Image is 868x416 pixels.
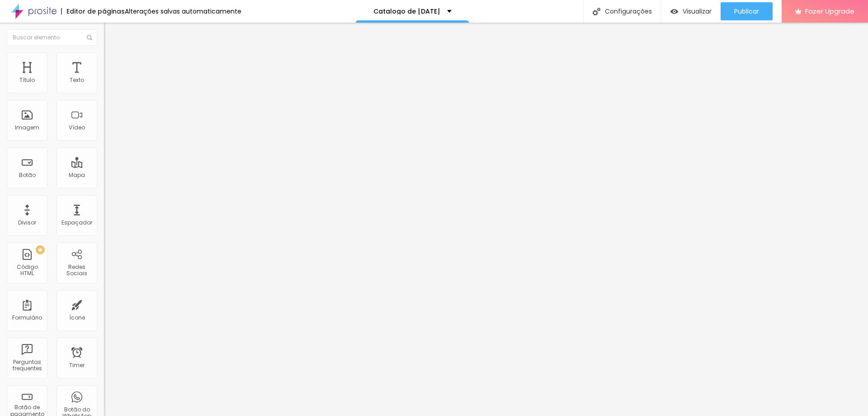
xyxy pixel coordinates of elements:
p: Catalogo de [DATE] [373,8,440,14]
div: Alterações salvas automaticamente [125,8,241,14]
div: Imagem [15,124,39,131]
button: Visualizar [661,2,721,20]
div: Espaçador [61,220,92,226]
img: view-1.svg [670,8,678,15]
span: Fazer Upgrade [805,7,854,15]
div: Timer [69,362,85,368]
div: Perguntas frequentes [9,359,45,372]
div: Ícone [69,315,85,321]
img: Icone [593,8,600,15]
div: Formulário [12,315,42,321]
div: Vídeo [69,124,85,131]
iframe: Editor [104,23,868,416]
div: Texto [70,77,84,83]
div: Editor de páginas [61,8,125,14]
div: Botão [19,172,36,178]
input: Buscar elemento [7,29,97,46]
span: Visualizar [683,8,712,15]
button: Publicar [721,2,773,20]
div: Título [19,77,35,83]
div: Divisor [18,220,36,226]
div: Mapa [69,172,85,178]
img: Icone [87,35,92,40]
span: Publicar [734,8,759,15]
div: Código HTML [9,264,45,277]
div: Redes Sociais [59,264,94,277]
